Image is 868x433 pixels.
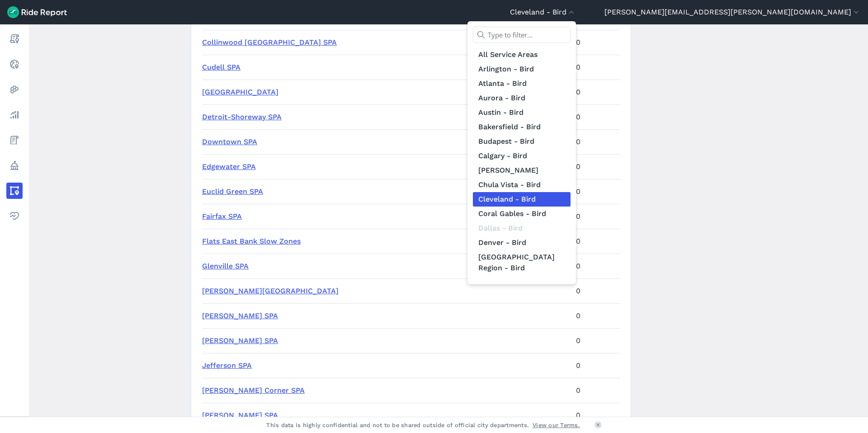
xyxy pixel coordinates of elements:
a: Denver - Bird [473,235,571,250]
a: Atlanta - Bird [473,76,571,91]
a: [GEOGRAPHIC_DATA] Region - Bird [473,250,571,275]
a: [PERSON_NAME] [473,163,571,178]
a: All Service Areas [473,47,571,62]
a: Coral Gables - Bird [473,207,571,221]
a: Budapest - Bird [473,134,571,149]
a: Bakersfield - Bird [473,120,571,134]
a: Durham - Bird [473,275,571,290]
a: Austin - Bird [473,105,571,120]
a: Arlington - Bird [473,62,571,76]
a: Aurora - Bird [473,91,571,105]
input: Type to filter... [473,27,571,43]
a: Chula Vista - Bird [473,178,571,192]
a: Calgary - Bird [473,149,571,163]
div: Dallas - Bird [473,221,571,235]
a: Cleveland - Bird [473,192,571,207]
